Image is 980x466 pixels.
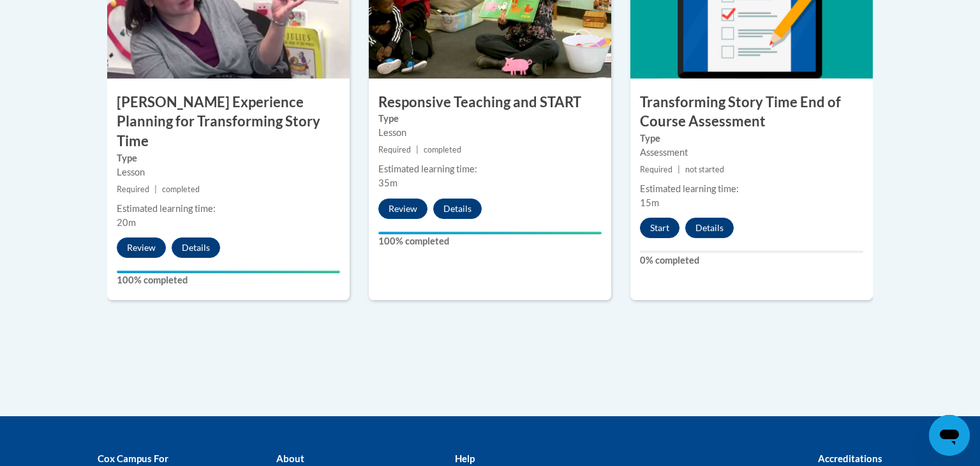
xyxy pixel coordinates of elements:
[929,415,970,456] iframe: Button to launch messaging window
[378,199,427,219] button: Review
[640,218,679,238] button: Start
[433,199,482,219] button: Details
[378,126,602,140] div: Lesson
[640,132,863,146] label: Type
[640,253,863,267] label: 0% completed
[172,237,220,258] button: Details
[117,273,340,287] label: 100% completed
[117,217,136,228] span: 20m
[378,232,602,234] div: Your progress
[107,93,350,151] h3: [PERSON_NAME] Experience Planning for Transforming Story Time
[678,165,680,174] span: |
[378,162,602,176] div: Estimated learning time:
[117,271,340,273] div: Your progress
[369,93,611,112] h3: Responsive Teaching and START
[378,112,602,126] label: Type
[378,177,397,188] span: 35m
[455,453,475,464] b: Help
[630,93,873,132] h3: Transforming Story Time End of Course Assessment
[685,218,734,238] button: Details
[117,184,149,194] span: Required
[640,182,863,196] div: Estimated learning time:
[640,197,659,208] span: 15m
[154,184,157,194] span: |
[640,146,863,160] div: Assessment
[117,237,166,258] button: Review
[276,453,304,464] b: About
[424,145,461,154] span: completed
[162,184,200,194] span: completed
[818,453,882,464] b: Accreditations
[117,202,340,216] div: Estimated learning time:
[640,165,672,174] span: Required
[378,145,411,154] span: Required
[378,234,602,248] label: 100% completed
[98,453,168,464] b: Cox Campus For
[416,145,419,154] span: |
[685,165,724,174] span: not started
[117,165,340,179] div: Lesson
[117,151,340,165] label: Type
